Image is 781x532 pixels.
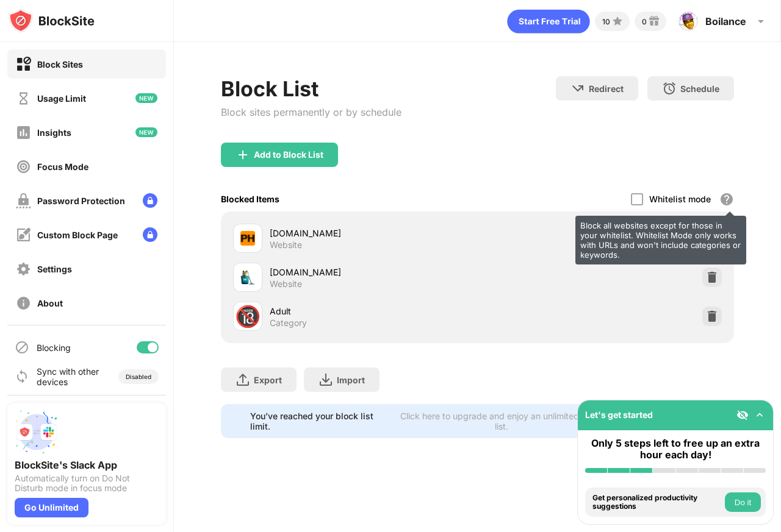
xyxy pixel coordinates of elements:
[649,194,711,204] div: Whitelist mode
[37,161,88,172] div: Focus Mode
[507,9,590,34] div: animation
[15,473,159,493] div: Automatically turn on Do Not Disturb mode in focus mode
[270,317,307,328] div: Category
[235,304,261,329] div: 🔞
[37,59,83,69] div: Block Sites
[9,9,95,33] img: logo-blocksite.svg
[680,83,719,94] div: Schedule
[602,17,610,26] div: 10
[589,83,624,94] div: Redirect
[16,193,31,208] img: password-protection-off.svg
[250,411,390,431] div: You’ve reached your block list limit.
[254,150,323,160] div: Add to Block List
[647,14,661,29] img: reward-small.svg
[754,409,766,421] img: omni-setup-toggle.svg
[240,231,255,246] img: favicons
[337,375,365,385] div: Import
[37,230,118,240] div: Custom Block Page
[16,159,31,174] img: focus-off.svg
[15,369,29,384] img: sync-icon.svg
[16,261,31,277] img: settings-off.svg
[15,340,29,355] img: blocking-icon.svg
[254,375,282,385] div: Export
[575,216,746,264] div: Block all websites except for those in your whitelist. Whitelist Mode only works with URLs and wo...
[16,227,31,243] img: customize-block-page-off.svg
[37,264,72,274] div: Settings
[37,342,71,353] div: Blocking
[585,438,766,461] div: Only 5 steps left to free up an extra hour each day!
[143,193,157,208] img: lock-menu.svg
[610,14,625,29] img: points-small.svg
[15,459,159,471] div: BlockSite's Slack App
[221,194,279,204] div: Blocked Items
[736,409,749,421] img: eye-not-visible.svg
[397,411,607,431] div: Click here to upgrade and enjoy an unlimited block list.
[592,494,722,511] div: Get personalized productivity suggestions
[221,76,401,101] div: Block List
[143,227,157,242] img: lock-menu.svg
[725,492,761,512] button: Do it
[135,93,157,103] img: new-icon.svg
[16,125,31,140] img: insights-off.svg
[37,127,71,138] div: Insights
[15,410,59,454] img: push-slack.svg
[37,366,99,387] div: Sync with other devices
[15,498,88,517] div: Go Unlimited
[270,278,302,289] div: Website
[37,298,63,308] div: About
[270,305,478,317] div: Adult
[37,196,125,206] div: Password Protection
[240,270,255,285] img: favicons
[270,266,478,278] div: [DOMAIN_NAME]
[37,93,86,104] div: Usage Limit
[16,57,31,72] img: block-on.svg
[585,410,653,420] div: Let's get started
[705,15,746,27] div: Boilance
[221,106,401,118] div: Block sites permanently or by schedule
[16,91,31,106] img: time-usage-off.svg
[642,17,647,26] div: 0
[135,127,157,137] img: new-icon.svg
[126,373,151,380] div: Disabled
[678,12,698,31] img: ACg8ocLj4pQ01KNlNrnUD9CuAx5_WcQacTGmjoAWklwuPLg9H5oW9NI=s96-c
[16,296,31,311] img: about-off.svg
[270,239,302,250] div: Website
[270,227,478,239] div: [DOMAIN_NAME]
